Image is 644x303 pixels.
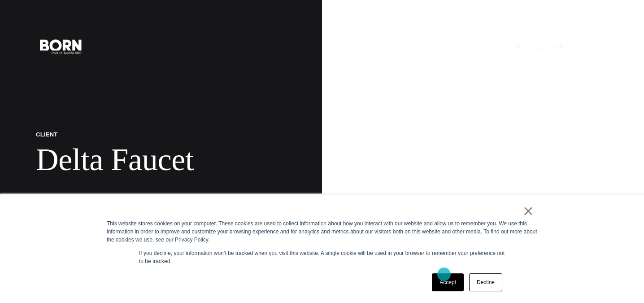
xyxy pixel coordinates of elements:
p: Client [36,131,286,138]
div: This website stores cookies on your computer. These cookies are used to collect information about... [107,220,537,244]
img: Previous Page [516,43,528,50]
img: Next Page [551,43,563,50]
img: All Pages [531,43,549,50]
button: Open [592,37,614,56]
a: Decline [469,273,502,291]
p: If you decline, your information won’t be tracked when you visit this website. A single cookie wi... [139,249,505,265]
a: Accept [432,273,464,291]
h1: Delta Faucet [36,141,286,178]
a: × [523,207,534,215]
